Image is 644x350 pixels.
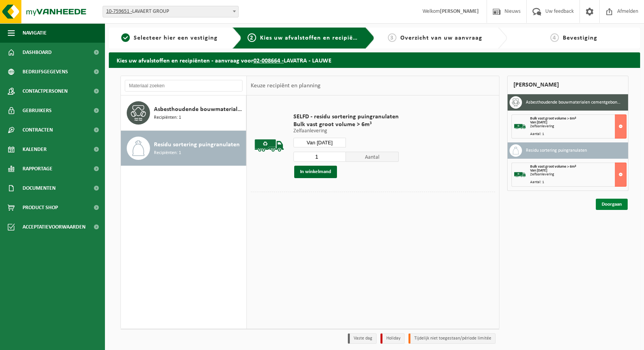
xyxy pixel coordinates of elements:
span: Contactpersonen [23,81,68,101]
h2: Kies uw afvalstoffen en recipiënten - aanvraag voor LAVATRA - LAUWE [109,52,640,68]
a: 1Selecteer hier een vestiging [113,33,226,43]
span: Bevestiging [563,35,597,41]
div: Aantal: 1 [530,132,626,136]
button: In winkelmand [294,166,337,178]
a: Doorgaan [596,199,628,210]
input: Selecteer datum [293,138,346,147]
strong: Van [DATE] [530,120,547,125]
span: Product Shop [23,198,58,217]
span: Residu sortering puingranulaten [154,140,240,149]
span: Dashboard [23,43,52,62]
li: Holiday [380,333,405,344]
span: Bulk vast groot volume > 6m³ [530,116,576,121]
span: 1 [121,33,130,42]
span: Asbesthoudende bouwmaterialen cementgebonden (hechtgebonden) [154,105,244,114]
h3: Residu sortering puingranulaten [526,144,587,157]
span: 10-759651 - LAVAERT GROUP [103,6,239,17]
li: Tijdelijk niet toegestaan/période limitée [408,333,496,344]
span: Selecteer hier een vestiging [134,35,218,41]
span: SELFD - residu sortering puingranulaten [293,113,399,121]
span: Acceptatievoorwaarden [23,217,86,237]
span: Gebruikers [23,101,52,120]
strong: [PERSON_NAME] [440,9,479,14]
li: Vaste dag [348,333,377,344]
button: Asbesthoudende bouwmaterialen cementgebonden (hechtgebonden) Recipiënten: 1 [121,95,246,131]
h3: Asbesthoudende bouwmaterialen cementgebonden (hechtgebonden) [526,96,622,109]
span: Aantal [346,152,399,162]
div: Keuze recipiënt en planning [247,76,325,95]
span: 2 [248,33,256,42]
span: Overzicht van uw aanvraag [400,35,482,41]
tcxspan: Call 10-759651 - via 3CX [106,9,132,14]
input: Materiaal zoeken [125,80,243,92]
div: [PERSON_NAME] [507,76,628,94]
span: Rapportage [23,159,52,178]
span: Contracten [23,120,53,140]
strong: Van [DATE] [530,168,547,173]
div: Zelfaanlevering [530,125,626,128]
span: Bulk vast groot volume > 6m³ [293,121,399,128]
span: Documenten [23,178,56,198]
span: 4 [550,33,559,42]
tcxspan: Call 02-008664 - via 3CX [253,58,284,64]
div: Aantal: 1 [530,180,626,184]
span: Navigatie [23,23,47,43]
span: 10-759651 - LAVAERT GROUP [103,6,238,17]
span: Bedrijfsgegevens [23,62,68,81]
p: Zelfaanlevering [293,128,399,134]
span: Kies uw afvalstoffen en recipiënten [260,35,367,41]
span: Recipiënten: 1 [154,149,181,157]
button: Residu sortering puingranulaten Recipiënten: 1 [121,131,246,166]
div: Zelfaanlevering [530,173,626,177]
span: Bulk vast groot volume > 6m³ [530,165,576,169]
span: 3 [388,33,396,42]
span: Recipiënten: 1 [154,114,181,121]
span: Kalender [23,140,47,159]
